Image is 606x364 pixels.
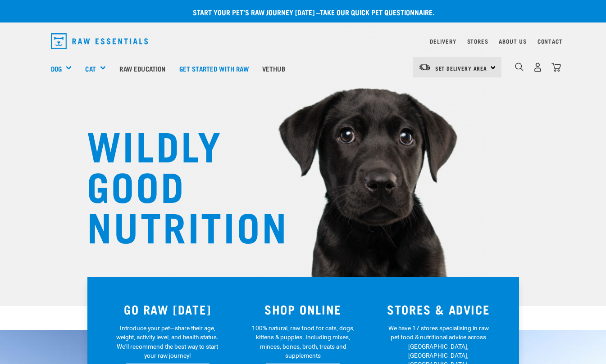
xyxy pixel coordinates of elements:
p: Introduce your pet—share their age, weight, activity level, and health status. We'll recommend th... [114,324,220,360]
nav: dropdown navigation [44,30,563,53]
a: Delivery [430,40,456,43]
img: home-icon@2x.png [551,63,561,72]
a: Vethub [255,50,292,86]
img: home-icon-1@2x.png [515,63,524,71]
img: van-moving.png [419,63,431,71]
a: take our quick pet questionnaire. [320,10,434,14]
h3: SHOP ONLINE [241,302,365,316]
a: Contact [538,40,563,43]
img: user.png [533,63,542,72]
img: Raw Essentials Logo [51,33,148,49]
p: 100% natural, raw food for cats, dogs, kittens & puppies. Including mixes, minces, bones, broth, ... [250,324,356,360]
a: Stores [467,40,488,43]
a: Cat [85,63,96,74]
a: Dog [51,63,62,74]
a: About Us [499,40,526,43]
h3: STORES & ADVICE [376,302,501,316]
a: Get started with Raw [173,50,255,86]
h3: GO RAW [DATE] [105,302,230,316]
a: Raw Education [113,50,172,86]
h1: WILDLY GOOD NUTRITION [87,124,267,245]
span: Set Delivery Area [435,67,488,70]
